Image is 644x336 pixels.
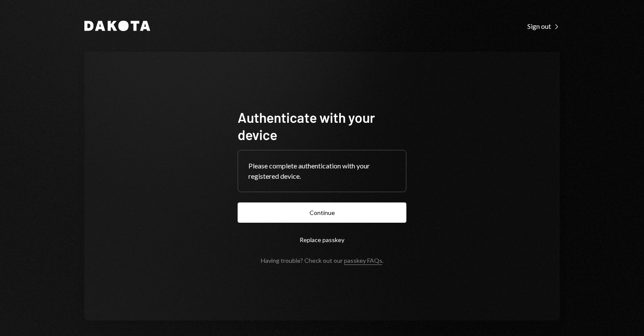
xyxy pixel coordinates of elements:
div: Sign out [527,22,560,31]
a: passkey FAQs [344,257,382,265]
button: Replace passkey [238,230,406,250]
div: Please complete authentication with your registered device. [248,161,396,181]
div: Having trouble? Check out our . [261,257,384,264]
a: Sign out [527,21,560,31]
h1: Authenticate with your device [238,109,406,143]
button: Continue [238,202,406,223]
